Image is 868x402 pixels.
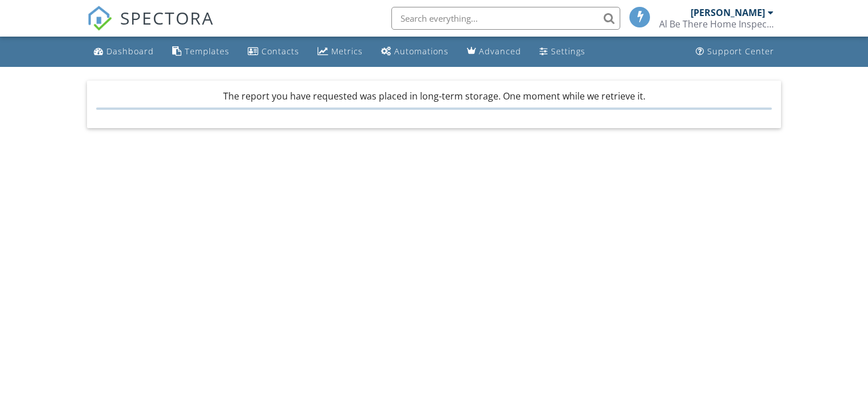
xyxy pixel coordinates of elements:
[691,41,779,62] a: Support Center
[120,6,214,30] span: SPECTORA
[106,46,154,57] div: Dashboard
[551,46,585,57] div: Settings
[659,18,774,30] div: Al Be There Home Inspections
[462,41,526,62] a: Advanced
[707,46,774,57] div: Support Center
[691,7,765,18] div: [PERSON_NAME]
[376,41,453,62] a: Automations (Basic)
[87,6,112,31] img: The Best Home Inspection Software - Spectora
[87,15,214,39] a: SPECTORA
[479,46,521,57] div: Advanced
[168,41,234,62] a: Templates
[261,46,299,57] div: Contacts
[89,41,158,62] a: Dashboard
[391,7,620,30] input: Search everything...
[331,46,363,57] div: Metrics
[535,41,590,62] a: Settings
[185,46,229,57] div: Templates
[394,46,449,57] div: Automations
[313,41,367,62] a: Metrics
[243,41,304,62] a: Contacts
[96,90,772,109] div: The report you have requested was placed in long-term storage. One moment while we retrieve it.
